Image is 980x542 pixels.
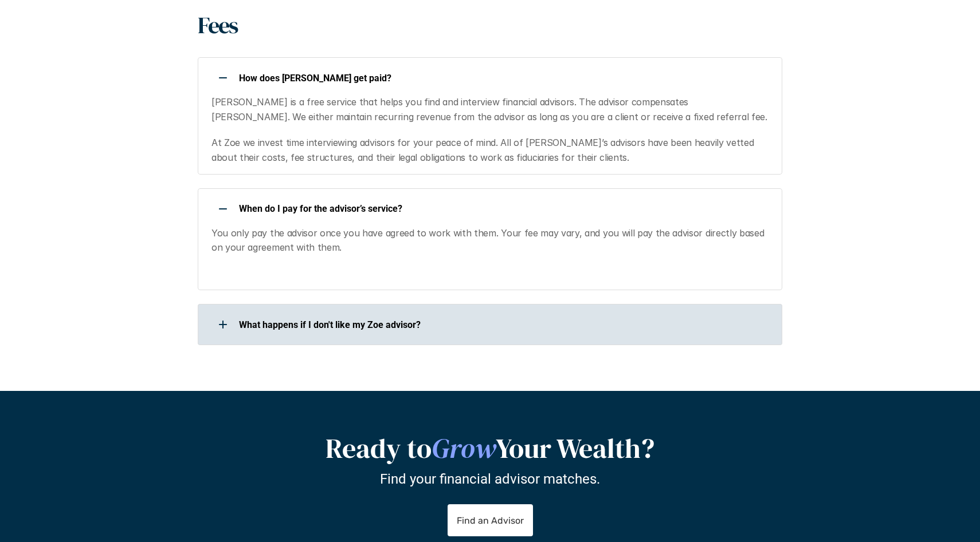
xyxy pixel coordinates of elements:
[239,319,767,330] p: What happens if I don't like my Zoe advisor?
[432,429,496,467] em: Grow
[239,73,767,84] p: How does [PERSON_NAME] get paid?
[239,203,767,214] p: When do I pay for the advisor’s service?
[211,136,768,165] p: At Zoe we invest time interviewing advisors for your peace of mind. All of [PERSON_NAME]’s adviso...
[448,505,533,537] a: Find an Advisor
[457,515,524,526] p: Find an Advisor
[211,226,768,255] p: You only pay the advisor once you have agreed to work with them. Your fee may vary, and you will ...
[203,432,777,465] h2: Ready to Your Wealth?
[198,11,237,39] h1: Fees
[380,471,600,488] p: Find your financial advisor matches.
[211,95,768,124] p: [PERSON_NAME] is a free service that helps you find and interview financial advisors. The advisor...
